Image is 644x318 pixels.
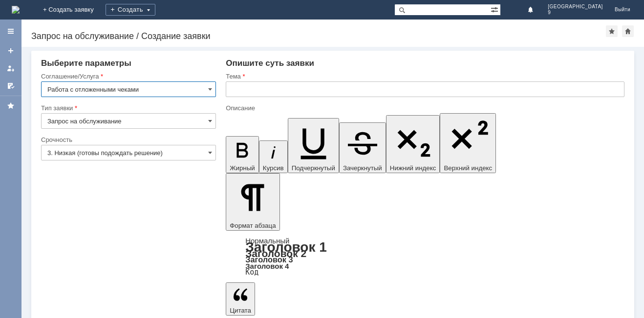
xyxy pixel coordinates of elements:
[226,105,623,111] div: Описание
[3,43,19,59] a: Создать заявку
[548,10,603,16] span: 9
[3,78,19,94] a: Мои согласования
[245,237,289,245] a: Нормальный
[41,105,214,111] div: Тип заявки
[606,25,618,37] div: Добавить в избранное
[263,164,284,172] span: Курсив
[226,59,314,68] span: Опишите суть заявки
[339,122,386,173] button: Зачеркнутый
[226,136,259,173] button: Жирный
[444,164,492,172] span: Верхний индекс
[491,4,500,14] span: Расширенный поиск
[390,164,436,172] span: Нижний индекс
[245,255,293,264] a: Заголовок 3
[12,6,20,14] img: logo
[226,173,279,231] button: Формат абзаца
[292,164,335,172] span: Подчеркнутый
[622,25,634,37] div: Сделать домашней страницей
[386,115,440,173] button: Нижний индекс
[343,164,382,172] span: Зачеркнутый
[226,282,255,316] button: Цитата
[106,4,155,16] div: Создать
[41,59,131,68] span: Выберите параметры
[548,4,603,10] span: [GEOGRAPHIC_DATA]
[41,137,214,143] div: Срочность
[226,73,623,79] div: Тема
[245,268,258,277] a: Код
[12,6,20,14] a: Перейти на домашнюю страницу
[230,307,251,314] span: Цитата
[440,113,496,173] button: Верхний индекс
[41,73,214,79] div: Соглашение/Услуга
[288,118,339,173] button: Подчеркнутый
[226,238,624,276] div: Формат абзаца
[245,248,306,259] a: Заголовок 2
[31,31,606,41] div: Запрос на обслуживание / Создание заявки
[259,140,288,173] button: Курсив
[3,60,19,76] a: Мои заявки
[245,262,289,270] a: Заголовок 4
[230,222,276,229] span: Формат абзаца
[245,239,327,255] a: Заголовок 1
[230,164,255,172] span: Жирный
